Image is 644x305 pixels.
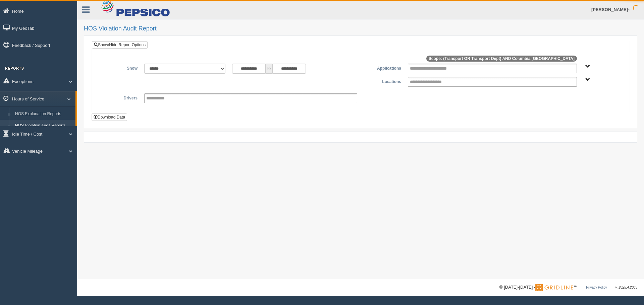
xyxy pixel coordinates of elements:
[92,41,148,49] a: Show/Hide Report Options
[586,286,607,289] a: Privacy Policy
[84,25,637,32] h2: HOS Violation Audit Report
[97,93,141,101] label: Drivers
[97,64,141,72] label: Show
[361,77,405,85] label: Locations
[12,108,75,120] a: HOS Explanation Reports
[92,113,127,121] button: Download Data
[426,56,577,62] span: Scope: (Transport OR Transport Dept) AND Columbia [GEOGRAPHIC_DATA]
[615,286,637,289] span: v. 2025.4.2063
[266,64,272,74] span: to
[499,284,637,291] div: © [DATE]-[DATE] - ™
[12,120,75,132] a: HOS Violation Audit Reports
[361,64,405,72] label: Applications
[535,284,573,291] img: Gridline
